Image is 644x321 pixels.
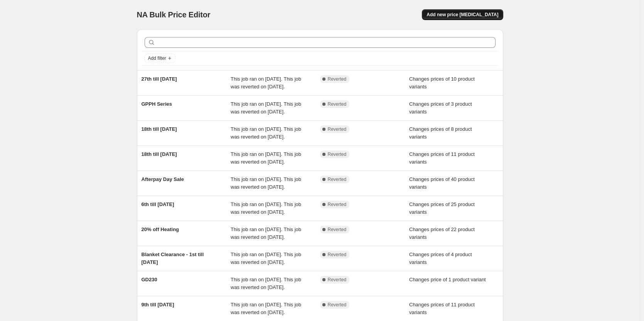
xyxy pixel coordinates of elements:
[409,277,486,282] span: Changes price of 1 product variant
[328,252,347,258] span: Reverted
[409,252,472,265] span: Changes prices of 4 product variants
[231,277,301,290] span: This job ran on [DATE]. This job was reverted on [DATE].
[409,76,475,90] span: Changes prices of 10 product variants
[145,54,175,63] button: Add filter
[142,101,172,107] span: GPPH Series
[328,176,347,182] span: Reverted
[142,277,157,282] span: GD230
[409,151,475,165] span: Changes prices of 11 product variants
[409,201,475,215] span: Changes prices of 25 product variants
[409,226,475,240] span: Changes prices of 22 product variants
[142,126,177,132] span: 18th till [DATE]
[231,176,301,190] span: This job ran on [DATE]. This job was reverted on [DATE].
[328,101,347,107] span: Reverted
[142,201,174,207] span: 6th till [DATE]
[328,201,347,208] span: Reverted
[409,302,475,315] span: Changes prices of 11 product variants
[142,252,204,265] span: Blanket Clearance - 1st till [DATE]
[142,302,174,307] span: 9th till [DATE]
[142,76,177,82] span: 27th till [DATE]
[328,226,347,233] span: Reverted
[409,176,475,190] span: Changes prices of 40 product variants
[231,151,301,165] span: This job ran on [DATE]. This job was reverted on [DATE].
[422,9,503,20] button: Add new price [MEDICAL_DATA]
[231,302,301,315] span: This job ran on [DATE]. This job was reverted on [DATE].
[409,126,472,140] span: Changes prices of 8 product variants
[231,201,301,215] span: This job ran on [DATE]. This job was reverted on [DATE].
[142,226,179,232] span: 20% off Heating
[328,277,347,283] span: Reverted
[328,151,347,157] span: Reverted
[427,12,498,18] span: Add new price [MEDICAL_DATA]
[231,252,301,265] span: This job ran on [DATE]. This job was reverted on [DATE].
[409,101,472,115] span: Changes prices of 3 product variants
[142,176,184,182] span: Afterpay Day Sale
[231,126,301,140] span: This job ran on [DATE]. This job was reverted on [DATE].
[328,76,347,82] span: Reverted
[231,101,301,115] span: This job ran on [DATE]. This job was reverted on [DATE].
[328,126,347,132] span: Reverted
[148,55,166,61] span: Add filter
[231,226,301,240] span: This job ran on [DATE]. This job was reverted on [DATE].
[231,76,301,90] span: This job ran on [DATE]. This job was reverted on [DATE].
[142,151,177,157] span: 18th till [DATE]
[328,302,347,308] span: Reverted
[137,10,211,19] span: NA Bulk Price Editor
